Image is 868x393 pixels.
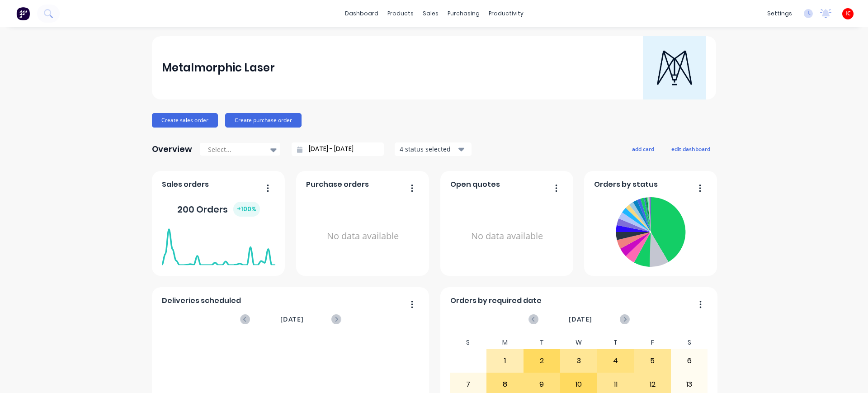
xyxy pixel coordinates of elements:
[306,194,420,279] div: No data available
[626,143,660,155] button: add card
[486,336,524,349] div: M
[569,314,592,324] span: [DATE]
[177,202,260,217] div: 200 Orders
[484,7,528,20] div: productivity
[634,336,671,349] div: F
[671,350,708,372] div: 6
[845,9,851,18] span: IC
[665,143,716,155] button: edit dashboard
[643,36,706,99] img: Metalmorphic Laser
[233,202,260,217] div: + 100 %
[418,7,443,20] div: sales
[443,7,484,20] div: purchasing
[306,179,369,190] span: Purchase orders
[450,179,500,190] span: Open quotes
[561,350,597,372] div: 3
[16,7,30,20] img: Factory
[383,7,418,20] div: products
[225,113,302,128] button: Create purchase order
[594,179,658,190] span: Orders by status
[450,295,542,306] span: Orders by required date
[634,350,670,372] div: 5
[400,144,457,154] div: 4 status selected
[395,142,472,156] button: 4 status selected
[450,194,564,279] div: No data available
[487,350,523,372] div: 1
[280,314,304,324] span: [DATE]
[152,140,192,158] div: Overview
[524,336,561,349] div: T
[162,59,275,77] div: Metalmorphic Laser
[340,7,383,20] a: dashboard
[671,336,708,349] div: S
[597,336,634,349] div: T
[162,295,241,306] span: Deliveries scheduled
[763,7,797,20] div: settings
[162,179,209,190] span: Sales orders
[152,113,218,128] button: Create sales order
[450,336,487,349] div: S
[560,336,597,349] div: W
[524,350,560,372] div: 2
[598,350,634,372] div: 4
